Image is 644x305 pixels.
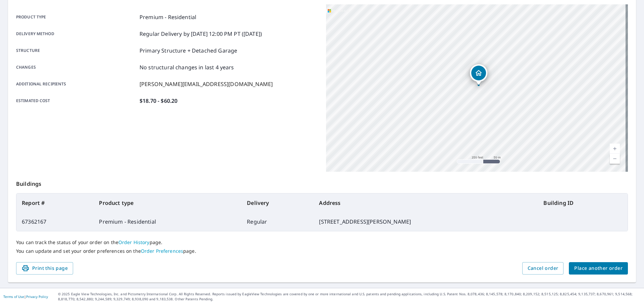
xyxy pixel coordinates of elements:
p: You can track the status of your order on the page. [16,239,628,245]
p: Premium - Residential [140,13,196,21]
a: Order History [118,239,150,245]
p: [PERSON_NAME][EMAIL_ADDRESS][DOMAIN_NAME] [140,80,273,88]
th: Address [314,194,538,212]
td: [STREET_ADDRESS][PERSON_NAME] [314,212,538,231]
p: Buildings [16,172,628,193]
a: Terms of Use [3,294,24,299]
p: | [3,295,48,299]
th: Building ID [538,194,628,212]
div: Dropped pin, building 1, Residential property, 109 Meadow Woods Ln Eatonton, GA 31024 [470,64,487,85]
span: Place another order [574,264,623,273]
span: Cancel order [528,264,558,273]
a: Current Level 17, Zoom In [610,144,620,154]
a: Order Preferences [141,248,183,254]
p: $18.70 - $60.20 [140,97,177,105]
p: Additional recipients [16,80,137,88]
p: Product type [16,13,137,21]
p: Primary Structure + Detached Garage [140,47,237,55]
a: Current Level 17, Zoom Out [610,154,620,164]
p: Delivery method [16,30,137,38]
td: Regular [241,212,314,231]
p: © 2025 Eagle View Technologies, Inc. and Pictometry International Corp. All Rights Reserved. Repo... [58,292,641,302]
a: Privacy Policy [26,294,48,299]
td: Premium - Residential [94,212,241,231]
p: Regular Delivery by [DATE] 12:00 PM PT ([DATE]) [140,30,262,38]
p: No structural changes in last 4 years [140,63,234,71]
button: Print this page [16,262,73,275]
td: 67362167 [16,212,94,231]
span: Print this page [21,264,68,273]
p: Structure [16,47,137,55]
th: Delivery [241,194,314,212]
p: You can update and set your order preferences on the page. [16,248,628,254]
p: Changes [16,63,137,71]
th: Report # [16,194,94,212]
th: Product type [94,194,241,212]
button: Place another order [569,262,628,275]
p: Estimated cost [16,97,137,105]
button: Cancel order [522,262,564,275]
